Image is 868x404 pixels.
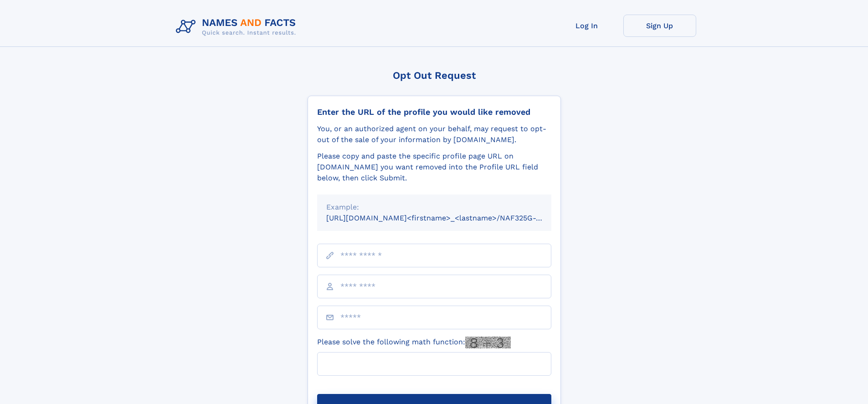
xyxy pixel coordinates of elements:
[317,151,551,184] div: Please copy and paste the specific profile page URL on [DOMAIN_NAME] you want removed into the Pr...
[326,202,542,213] div: Example:
[550,15,623,37] a: Log In
[326,214,569,222] small: [URL][DOMAIN_NAME]<firstname>_<lastname>/NAF325G-xxxxxxxx
[308,70,561,81] div: Opt Out Request
[317,123,551,145] div: You, or an authorized agent on your behalf, may request to opt-out of the sale of your informatio...
[317,337,511,348] label: Please solve the following math function:
[623,15,696,37] a: Sign Up
[317,107,551,117] div: Enter the URL of the profile you would like removed
[172,15,303,39] img: Logo Names and Facts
